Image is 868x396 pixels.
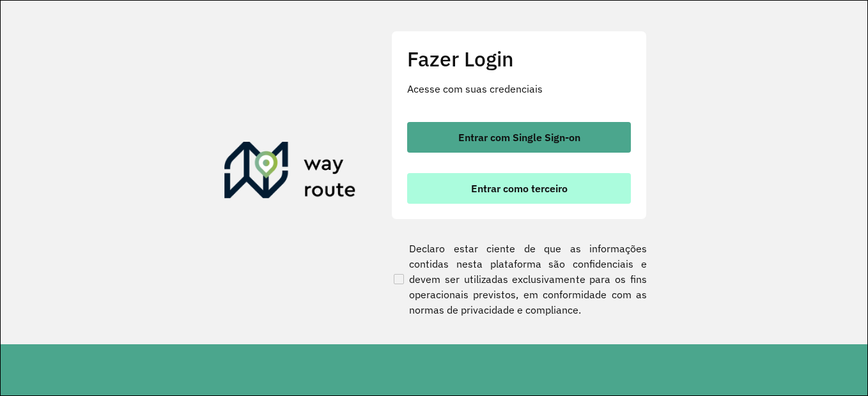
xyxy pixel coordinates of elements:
[407,122,631,153] button: button
[471,183,568,194] span: Entrar como terceiro
[224,142,356,203] img: Roteirizador AmbevTech
[391,241,647,317] label: Declaro estar ciente de que as informações contidas nesta plataforma são confidenciais e devem se...
[458,132,580,142] span: Entrar com Single Sign-on
[407,47,631,71] h2: Fazer Login
[407,81,631,96] p: Acesse com suas credenciais
[407,173,631,204] button: button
